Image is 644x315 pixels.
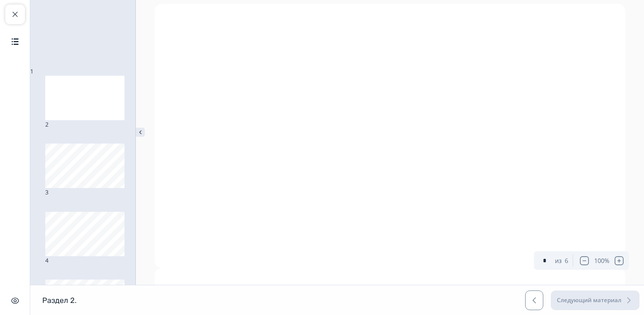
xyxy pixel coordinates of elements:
div: 3 [45,144,121,197]
div: 100 % [594,256,609,265]
img: Содержание [11,37,20,46]
div: 6 [565,256,568,265]
div: 4 [45,212,121,265]
img: close [136,128,145,137]
img: Скрыть интерфейс [11,296,20,305]
div: из [555,256,562,265]
h1: Раздел 2. [42,295,77,305]
div: 2 [45,76,121,129]
div: 1 [30,23,135,76]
